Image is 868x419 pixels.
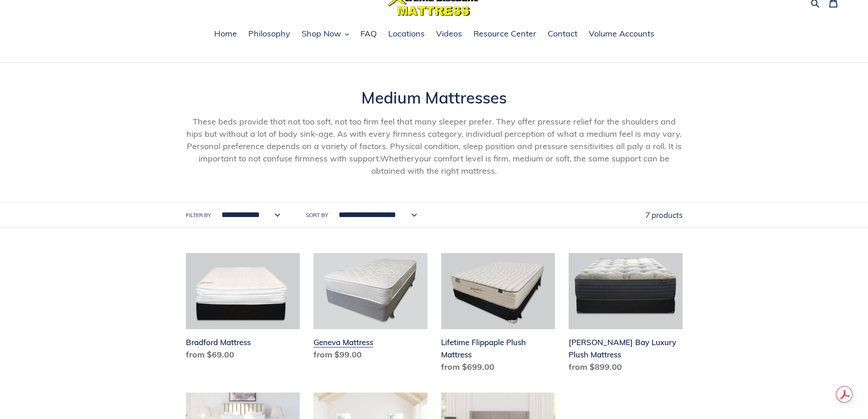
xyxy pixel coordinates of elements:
[384,27,429,41] a: Locations
[436,28,462,39] span: Videos
[360,28,377,39] span: FAQ
[248,28,290,39] span: Philosophy
[548,28,577,39] span: Contact
[210,27,241,41] a: Home
[441,253,555,377] a: Lifetime Flippaple Plush Mattress
[543,27,582,41] a: Contact
[302,28,341,39] span: Shop Now
[380,153,415,164] span: Whether
[186,115,683,177] p: These beds provide that not too soft, not too firm feel that many sleeper prefer. They offer pres...
[356,27,381,41] a: FAQ
[297,27,354,41] button: Shop Now
[313,253,427,364] a: Geneva Mattress
[584,27,659,41] a: Volume Accounts
[306,211,328,219] label: Sort by
[431,27,467,41] a: Videos
[186,211,211,219] label: Filter by
[589,28,654,39] span: Volume Accounts
[473,28,536,39] span: Resource Center
[469,27,541,41] a: Resource Center
[186,253,300,364] a: Bradford Mattress
[244,27,295,41] a: Philosophy
[388,28,425,39] span: Locations
[214,28,237,39] span: Home
[361,88,507,108] span: Medium Mattresses
[569,253,683,377] a: Chadwick Bay Luxury Plush Mattress
[645,210,683,220] span: 7 products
